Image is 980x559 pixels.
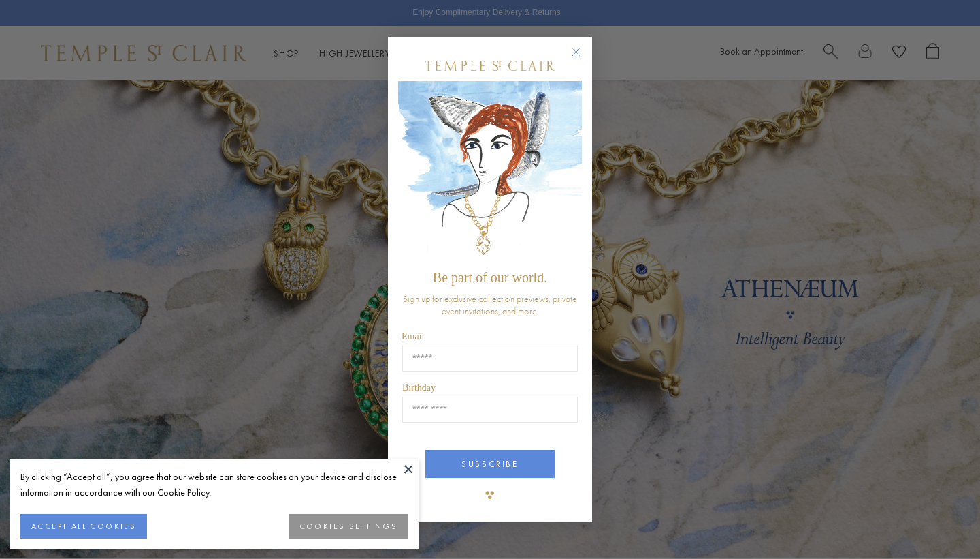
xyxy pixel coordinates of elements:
[20,469,408,500] div: By clicking “Accept all”, you agree that our website can store cookies on your device and disclos...
[433,270,547,285] span: Be part of our world.
[402,331,424,342] span: Email
[574,50,591,67] button: Close dialog
[402,346,578,372] input: Email
[402,382,436,393] span: Birthday
[425,61,555,71] img: Temple St. Clair
[403,292,577,317] span: Sign up for exclusive collection previews, private event invitations, and more.
[476,481,504,509] img: TSC
[912,495,966,545] iframe: Gorgias live chat messenger
[289,514,408,539] button: COOKIES SETTINGS
[425,450,555,478] button: SUBSCRIBE
[398,81,582,263] img: c4a9eb12-d91a-4d4a-8ee0-386386f4f338.jpeg
[20,514,147,539] button: ACCEPT ALL COOKIES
